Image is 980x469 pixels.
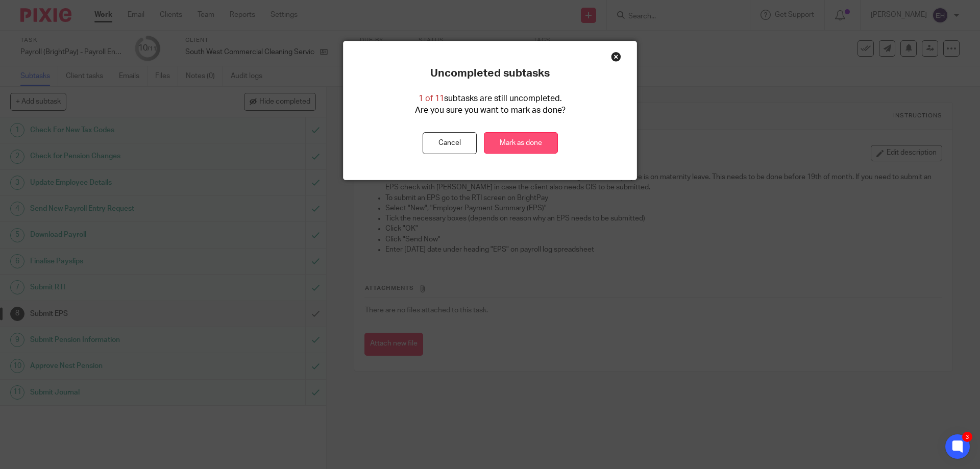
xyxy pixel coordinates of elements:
span: 1 of 11 [419,94,444,103]
div: 3 [962,432,972,442]
div: Close this dialog window [611,52,621,62]
p: Are you sure you want to mark as done? [415,105,566,116]
p: Uncompleted subtasks [430,67,550,80]
a: Mark as done [484,132,558,154]
button: Cancel [423,132,477,154]
p: subtasks are still uncompleted. [419,93,562,105]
